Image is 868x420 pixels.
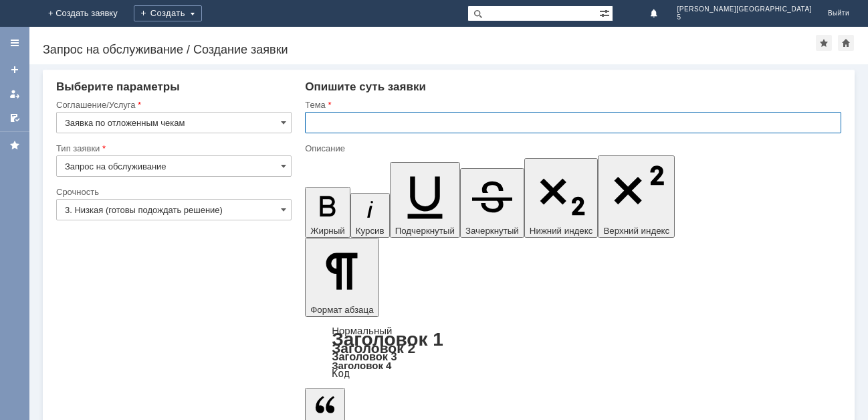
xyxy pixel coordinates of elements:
span: Формат абзаца [310,305,373,315]
div: Срочность [56,188,289,196]
a: Заголовок 1 [332,329,443,350]
a: Мои заявки [4,83,25,104]
span: Расширенный поиск [599,6,613,19]
div: Создать [134,5,202,21]
span: Курсив [356,226,385,236]
a: Нормальный [332,325,392,336]
a: Заголовок 4 [332,360,391,371]
span: Верхний индекс [603,226,669,236]
span: Жирный [310,226,345,236]
button: Нижний индекс [524,158,599,238]
div: Запрос на обслуживание / Создание заявки [43,43,816,56]
span: Подчеркнутый [395,226,455,236]
span: Нижний индекс [530,226,593,236]
span: Зачеркнутый [465,226,519,236]
div: Описание [305,144,839,153]
div: Формат абзаца [305,326,841,378]
button: Подчеркнутый [390,162,460,238]
span: Опишите суть заявки [305,80,426,93]
div: Тип заявки [56,144,289,153]
div: Сделать домашней страницей [838,35,854,51]
button: Курсив [350,193,390,238]
button: Формат абзаца [305,238,378,317]
a: Заголовок 3 [332,350,397,362]
button: Жирный [305,187,350,238]
div: Тема [305,100,839,109]
a: Заголовок 2 [332,340,415,356]
a: Мои согласования [4,107,25,129]
a: Создать заявку [4,59,25,80]
div: Соглашение/Услуга [56,100,289,109]
span: [PERSON_NAME][GEOGRAPHIC_DATA] [677,5,812,13]
button: Верхний индекс [598,155,675,238]
div: Добавить в избранное [816,35,832,51]
span: Выберите параметры [56,80,180,93]
button: Зачеркнутый [460,168,524,238]
span: 5 [677,13,812,21]
a: Код [332,368,350,380]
